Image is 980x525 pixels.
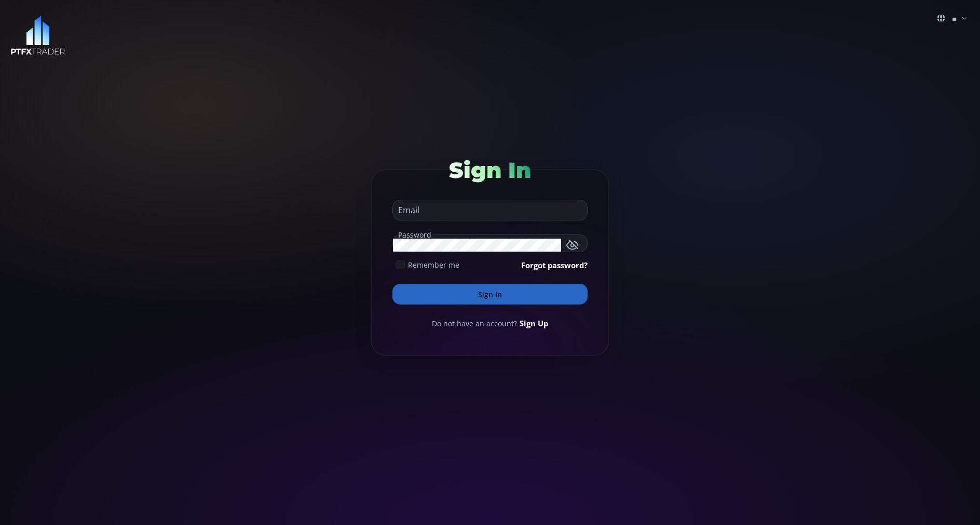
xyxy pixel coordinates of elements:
a: Forgot password? [521,259,588,271]
div: Do not have an account? [392,317,588,329]
span: Remember me [408,259,459,270]
img: LOGO [10,16,65,56]
a: Sign Up [520,317,548,329]
span: Sign In [449,157,531,184]
button: Sign In [392,284,588,305]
